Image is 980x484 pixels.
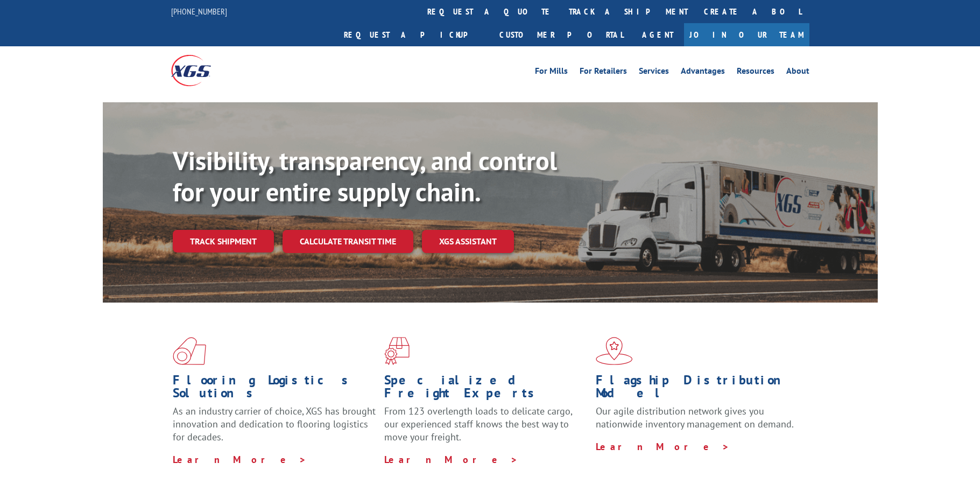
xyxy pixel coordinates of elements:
[596,405,794,430] span: Our agile distribution network gives you nationwide inventory management on demand.
[535,67,568,79] a: For Mills
[173,374,376,405] h1: Flooring Logistics Solutions
[639,67,669,79] a: Services
[631,23,684,46] a: Agent
[173,337,206,365] img: xgs-icon-total-supply-chain-intelligence-red
[684,23,809,46] a: Join Our Team
[786,67,809,79] a: About
[491,23,631,46] a: Customer Portal
[173,405,376,443] span: As an industry carrier of choice, XGS has brought innovation and dedication to flooring logistics...
[336,23,491,46] a: Request a pickup
[580,67,627,79] a: For Retailers
[596,374,799,405] h1: Flagship Distribution Model
[384,453,518,466] a: Learn More >
[173,230,274,252] a: Track shipment
[596,440,730,453] a: Learn More >
[737,67,774,79] a: Resources
[171,6,227,17] a: [PHONE_NUMBER]
[384,337,410,365] img: xgs-icon-focused-on-flooring-red
[681,67,725,79] a: Advantages
[173,453,307,466] a: Learn More >
[283,230,413,253] a: Calculate transit time
[384,374,588,405] h1: Specialized Freight Experts
[384,405,588,453] p: From 123 overlength loads to delicate cargo, our experienced staff knows the best way to move you...
[422,230,514,253] a: XGS ASSISTANT
[173,144,557,208] b: Visibility, transparency, and control for your entire supply chain.
[596,337,633,365] img: xgs-icon-flagship-distribution-model-red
